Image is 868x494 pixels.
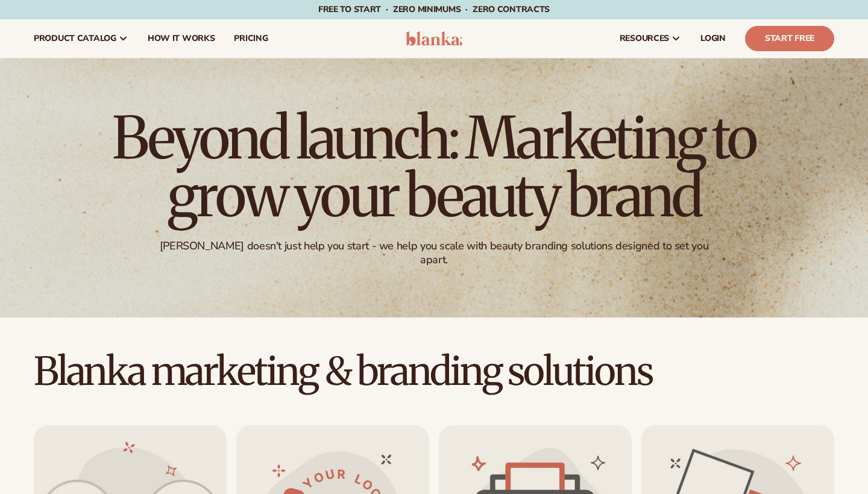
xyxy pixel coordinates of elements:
img: logo [406,31,463,46]
a: product catalog [24,19,138,58]
span: resources [620,34,669,43]
span: LOGIN [700,34,726,43]
div: [PERSON_NAME] doesn't just help you start - we help you scale with beauty branding solutions desi... [151,239,717,267]
a: pricing [224,19,277,58]
span: product catalog [34,34,116,43]
h1: Beyond launch: Marketing to grow your beauty brand [102,109,766,225]
a: How It Works [138,19,225,58]
span: How It Works [148,34,215,43]
a: resources [610,19,691,58]
span: pricing [234,34,268,43]
a: LOGIN [691,19,735,58]
span: Free to start · ZERO minimums · ZERO contracts [318,4,550,15]
a: Start Free [745,26,834,51]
